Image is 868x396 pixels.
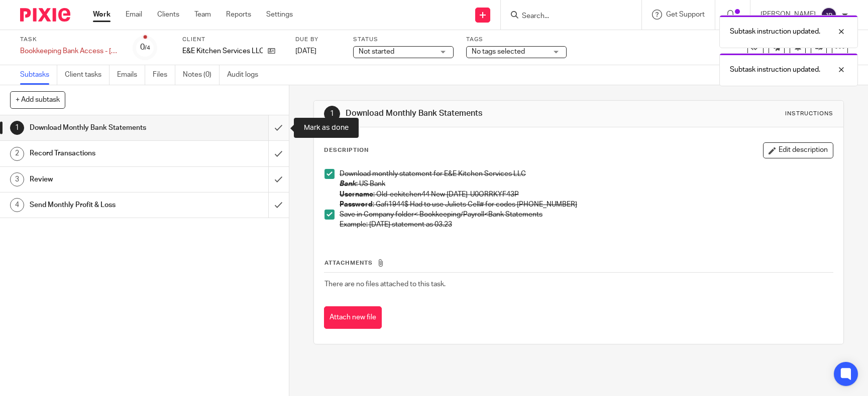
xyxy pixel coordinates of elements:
[30,120,182,135] h1: Download Monthly Bank Statements
[359,48,394,55] span: Not started
[340,180,356,187] em: Bank
[10,198,24,212] div: 4
[821,7,837,23] img: svg%3E
[10,121,24,135] div: 1
[227,65,266,85] a: Audit logs
[126,10,142,20] a: Email
[20,46,121,56] div: Bookkeeping Bank Access - [PERSON_NAME]
[182,46,263,56] p: E&E Kitchen Services LLC
[340,169,833,179] p: Download monthly statement for E&E Kitchen Services LLC
[30,197,182,213] h1: Send Monthly Profit & Loss
[117,65,145,85] a: Emails
[10,91,65,108] button: + Add subtask
[340,201,373,208] strong: Password
[226,10,251,20] a: Reports
[266,10,293,20] a: Settings
[340,200,833,210] p: : Gafi1944$ Had to use Juliets Cell# for codes [PHONE_NUMBER]
[20,46,121,56] div: Bookkeeping Bank Access - Juliet
[353,36,454,44] label: Status
[10,172,24,186] div: 3
[182,36,283,44] label: Client
[340,210,833,220] p: Save in Company folder< Bookkeeping/Payroll<Bank Statements
[763,142,833,158] button: Edit description
[340,179,833,189] p: : US Bank
[93,10,111,20] a: Work
[20,8,70,22] img: Pixie
[324,260,373,266] span: Attachments
[20,65,57,85] a: Subtasks
[295,36,341,44] label: Due by
[324,306,382,329] button: Attach new file
[157,10,179,20] a: Clients
[10,147,24,161] div: 2
[30,146,182,161] h1: Record Transactions
[30,172,182,187] h1: Review
[785,110,833,118] div: Instructions
[20,36,121,44] label: Task
[153,65,175,85] a: Files
[140,42,150,53] div: 0
[340,189,833,200] p: : Old-eekitchen44 New [DATE]-U0ORRKYF43P
[324,106,340,122] div: 1
[730,65,820,75] p: Subtask instruction updated.
[145,45,150,51] small: /4
[346,108,600,119] h1: Download Monthly Bank Statements
[65,65,110,85] a: Client tasks
[340,191,373,198] strong: Username
[340,220,833,230] p: Example: [DATE] statement as 03.23
[194,10,211,20] a: Team
[324,146,369,154] p: Description
[183,65,220,85] a: Notes (0)
[324,281,446,288] span: There are no files attached to this task.
[730,27,820,37] p: Subtask instruction updated.
[295,48,316,55] span: [DATE]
